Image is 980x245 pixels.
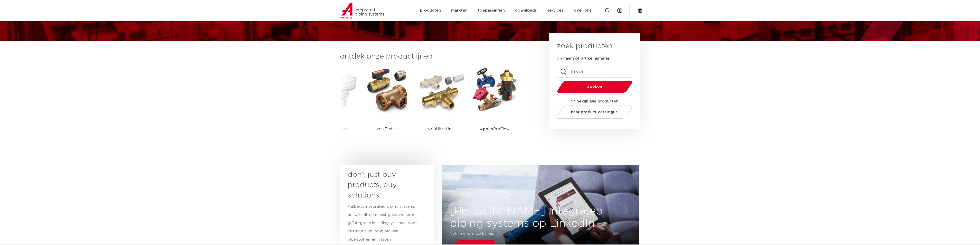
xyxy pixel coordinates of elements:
strong: Apollo [480,127,493,131]
a: ApolloProFlow [472,67,518,145]
a: VSHTectite [364,67,410,145]
a: naar product catalogus [555,106,634,119]
h3: [PERSON_NAME] integrated piping systems op LinkedIn [442,205,639,230]
label: op naam of artikelnummer [557,56,610,61]
p: Tectite [376,113,398,145]
span: zoeken [570,85,619,89]
button: zoeken [555,80,634,93]
input: zoeken [557,66,632,78]
p: UltraLine [428,113,454,145]
strong: of bekijk alle producten [570,99,619,103]
h3: zoek producten [557,41,612,51]
span: naar product catalogus [571,110,617,114]
h3: ontdek onze productlijnen [340,51,531,62]
strong: VSH [376,127,384,131]
p: Volg jij ons al op LinkedIn? [450,230,601,238]
a: VSHUltraLine [418,67,464,145]
p: Aalberts integrated piping systems ontwikkelt de meest geavanceerde geïntegreerde leidingsystemen... [348,203,417,244]
strong: VSH [428,127,436,131]
p: ProFlow [480,113,510,145]
h3: don’t just buy products, buy solutions [348,170,417,201]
